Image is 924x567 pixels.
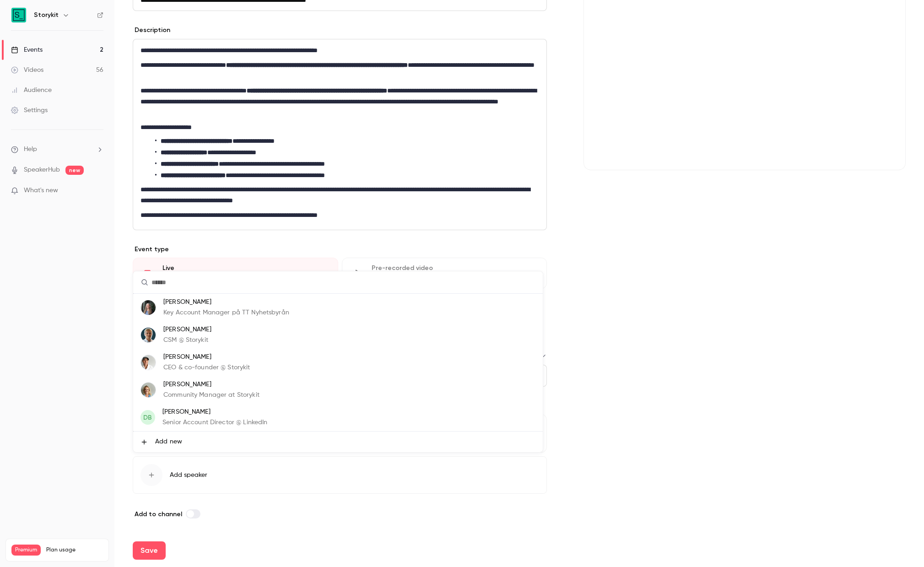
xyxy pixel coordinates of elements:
[155,437,182,447] span: Add new
[163,308,289,318] p: Key Account Manager på TT Nyhetsbyrån
[163,363,250,373] p: CEO & co-founder @ Storykit
[163,297,289,307] p: [PERSON_NAME]
[163,325,211,335] p: [PERSON_NAME]
[163,390,259,400] p: Community Manager at Storykit
[141,300,156,315] img: Catherine Åberg
[163,380,259,389] p: [PERSON_NAME]
[163,352,250,362] p: [PERSON_NAME]
[162,418,267,427] p: Senior Account Director @ LinkedIn
[141,383,156,397] img: Heidi Bordal
[163,335,211,345] p: CSM @ Storykit
[143,413,152,422] span: DB
[141,355,156,370] img: Peder Bonnier
[141,328,156,342] img: Liam Basham
[162,407,267,417] p: [PERSON_NAME]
